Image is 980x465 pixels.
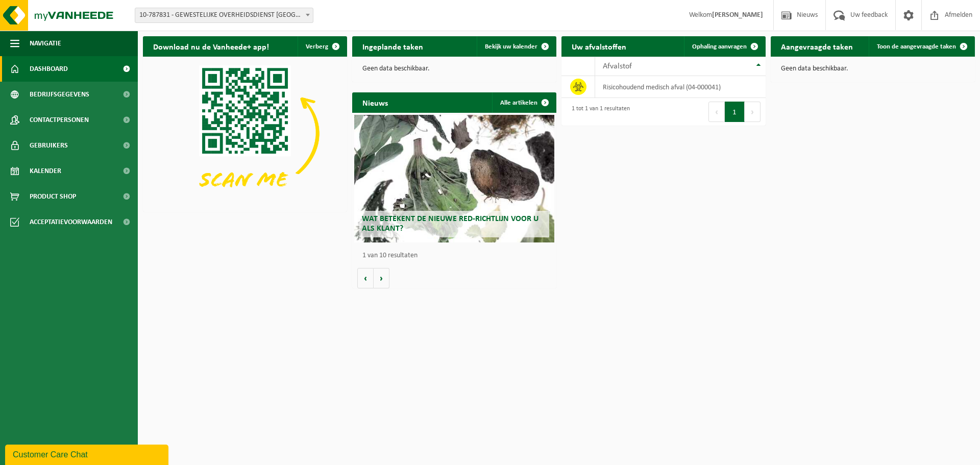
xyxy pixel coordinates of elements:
a: Ophaling aanvragen [684,36,765,57]
p: Geen data beschikbaar. [362,65,546,72]
span: Bedrijfsgegevens [30,82,89,107]
span: 10-787831 - GEWESTELIJKE OVERHEIDSDIENST BRUSSEL (BRUCEFO) - ANDERLECHT [135,8,313,23]
a: Alle artikelen [492,92,555,113]
button: Volgende [374,268,389,288]
span: Contactpersonen [30,107,89,133]
span: Afvalstof [603,62,632,70]
button: Vorige [357,268,374,288]
a: Wat betekent de nieuwe RED-richtlijn voor u als klant? [354,115,554,242]
a: Bekijk uw kalender [477,36,555,57]
span: Wat betekent de nieuwe RED-richtlijn voor u als klant? [362,215,538,233]
strong: [PERSON_NAME] [712,11,763,19]
button: Verberg [298,36,346,57]
p: 1 van 10 resultaten [362,252,551,259]
span: Kalender [30,158,61,184]
span: Verberg [306,43,328,50]
td: risicohoudend medisch afval (04-000041) [595,76,766,98]
iframe: chat widget [5,443,170,465]
div: 1 tot 1 van 1 resultaten [567,101,630,123]
h2: Ingeplande taken [352,36,433,56]
span: Ophaling aanvragen [692,43,747,50]
h2: Aangevraagde taken [771,36,863,56]
img: Download de VHEPlus App [143,57,347,210]
a: Toon de aangevraagde taken [869,36,974,57]
span: Product Shop [30,184,76,209]
button: Previous [708,102,725,122]
span: Gebruikers [30,133,68,158]
h2: Uw afvalstoffen [561,36,636,56]
span: Dashboard [30,56,68,82]
button: 1 [725,102,745,122]
span: Toon de aangevraagde taken [877,43,956,50]
span: Bekijk uw kalender [485,43,537,50]
span: 10-787831 - GEWESTELIJKE OVERHEIDSDIENST BRUSSEL (BRUCEFO) - ANDERLECHT [135,8,313,22]
button: Next [745,102,761,122]
h2: Download nu de Vanheede+ app! [143,36,279,56]
span: Acceptatievoorwaarden [30,209,112,235]
p: Geen data beschikbaar. [781,65,965,72]
span: Navigatie [30,31,61,56]
h2: Nieuws [352,92,398,112]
